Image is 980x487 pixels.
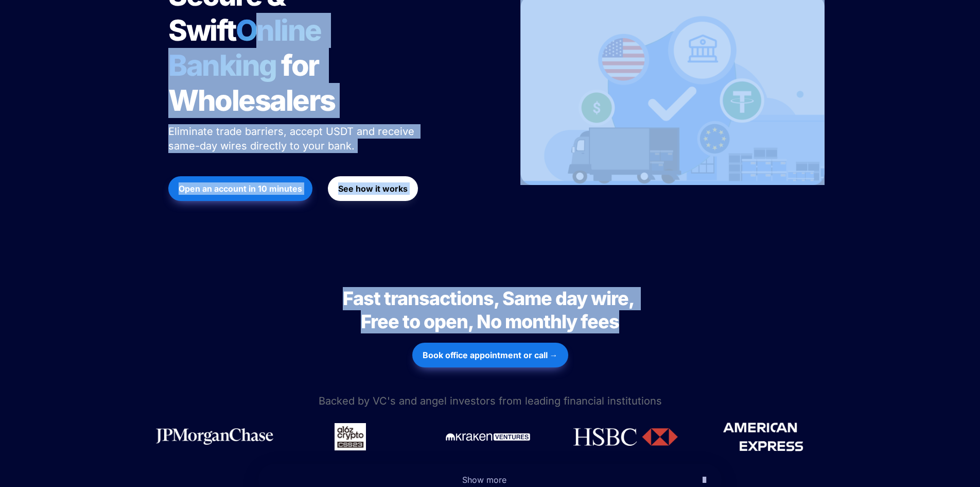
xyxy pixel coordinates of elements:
[423,350,558,360] strong: Book office appointment or call →
[338,183,408,194] strong: See how it works
[168,176,312,201] button: Open an account in 10 minutes
[343,287,637,333] span: Fast transactions, Same day wire, Free to open, No monthly fees
[179,183,302,194] strong: Open an account in 10 minutes
[328,171,418,206] a: See how it works
[168,171,312,206] a: Open an account in 10 minutes
[168,48,335,118] span: for Wholesalers
[412,343,568,367] button: Book office appointment or call →
[319,395,662,407] span: Backed by VC's and angel investors from leading financial institutions
[168,13,331,83] span: Online Banking
[412,338,568,373] a: Book office appointment or call →
[168,125,417,152] span: Eliminate trade barriers, accept USDT and receive same-day wires directly to your bank.
[328,176,418,201] button: See how it works
[462,475,506,485] span: Show more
